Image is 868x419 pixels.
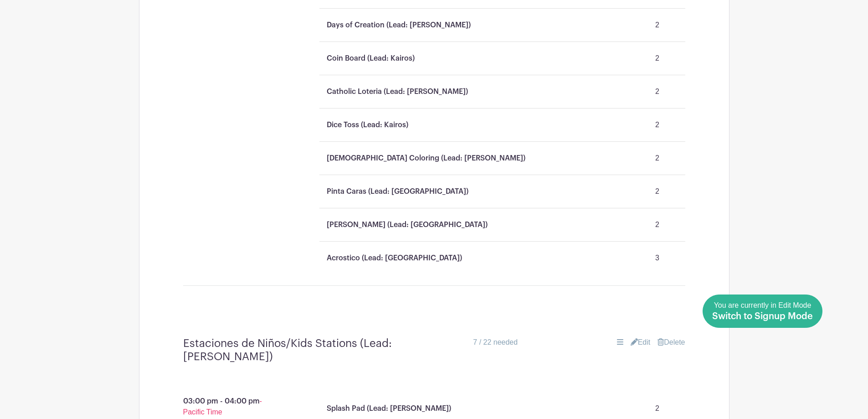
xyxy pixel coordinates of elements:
[657,337,685,348] a: Delete
[637,149,678,167] p: 2
[327,20,471,31] p: Days of Creation (Lead: [PERSON_NAME])
[327,119,408,130] p: Dice Toss (Lead: Kairos)
[637,16,678,34] p: 2
[637,216,678,234] p: 2
[637,399,678,418] p: 2
[637,116,678,134] p: 2
[631,337,651,348] a: Edit
[473,337,518,348] div: 7 / 22 needed
[637,49,678,67] p: 2
[637,182,678,201] p: 2
[327,219,488,230] p: [PERSON_NAME] (Lead: [GEOGRAPHIC_DATA])
[712,312,813,321] span: Switch to Signup Mode
[637,83,678,101] p: 2
[327,403,451,414] p: Splash Pad (Lead: [PERSON_NAME])
[327,153,525,164] p: [DEMOGRAPHIC_DATA] Coloring (Lead: [PERSON_NAME])
[327,86,468,97] p: Catholic Loteria (Lead: [PERSON_NAME])
[712,301,813,321] span: You are currently in Edit Mode
[637,249,678,267] p: 3
[327,53,415,64] p: Coin Board (Lead: Kairos)
[703,295,822,328] a: You are currently in Edit Mode Switch to Signup Mode
[327,253,462,264] p: Acrostico (Lead: [GEOGRAPHIC_DATA])
[183,337,466,363] h4: Estaciones de Niños/Kids Stations (Lead: [PERSON_NAME])
[327,186,468,197] p: Pinta Caras (Lead: [GEOGRAPHIC_DATA])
